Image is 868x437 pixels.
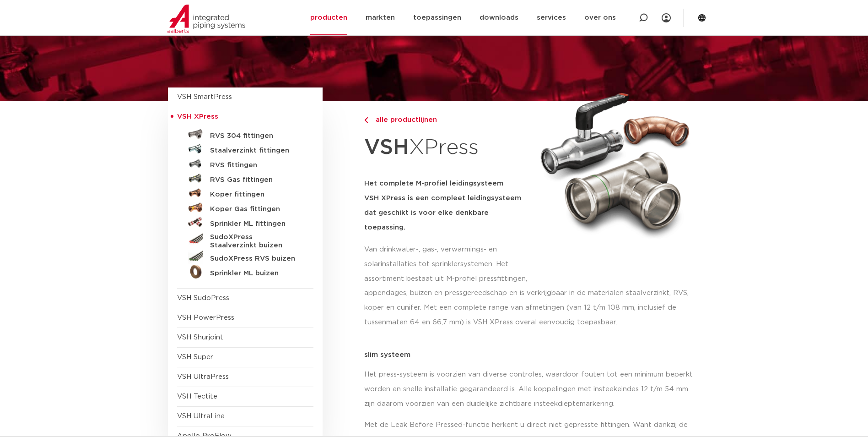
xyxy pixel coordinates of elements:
[364,115,530,126] a: alle productlijnen
[177,93,232,100] a: VSH SmartPress
[210,161,301,169] h5: RVS fittingen
[177,373,229,380] a: VSH UltraPress
[177,393,217,400] a: VSH Tectite
[210,191,301,199] h5: Koper fittingen
[177,215,313,229] a: Sprinkler ML fittingen
[177,413,225,420] a: VSH UltraLine
[364,130,530,165] h1: XPress
[364,367,701,411] p: Het press-systeem is voorzien van diverse controles, waardoor fouten tot een minimum beperkt word...
[177,186,313,200] a: Koper fittingen
[210,233,301,250] h5: SudoXPress Staalverzinkt buizen
[210,147,301,155] h5: Staalverzinkt fittingen
[177,113,218,120] span: VSH XPress
[177,314,234,321] a: VSH PowerPress
[177,264,313,279] a: Sprinkler ML buizen
[210,220,301,228] h5: Sprinkler ML fittingen
[364,351,701,358] p: slim systeem
[210,255,301,263] h5: SudoXPress RVS buizen
[370,116,437,123] span: alle productlijnen
[177,354,213,361] a: VSH Super
[177,127,313,142] a: RVS 304 fittingen
[210,132,301,140] h5: RVS 304 fittingen
[177,295,229,301] a: VSH SudoPress
[364,117,368,123] img: chevron-right.svg
[364,176,530,235] h5: Het complete M-profiel leidingsysteem VSH XPress is een compleet leidingsysteem dat geschikt is v...
[364,286,701,330] p: appendages, buizen en pressgereedschap en is verkrijgbaar in de materialen staalverzinkt, RVS, ko...
[210,176,301,184] h5: RVS Gas fittingen
[210,269,301,278] h5: Sprinkler ML buizen
[177,156,313,171] a: RVS fittingen
[210,205,301,213] h5: Koper Gas fittingen
[177,142,313,156] a: Staalverzinkt fittingen
[177,334,223,341] a: VSH Shurjoint
[177,250,313,264] a: SudoXPress RVS buizen
[364,137,409,158] strong: VSH
[177,200,313,215] a: Koper Gas fittingen
[177,171,313,186] a: RVS Gas fittingen
[364,242,530,286] p: Van drinkwater-, gas-, verwarmings- en solarinstallaties tot sprinklersystemen. Het assortiment b...
[177,229,313,250] a: SudoXPress Staalverzinkt buizen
